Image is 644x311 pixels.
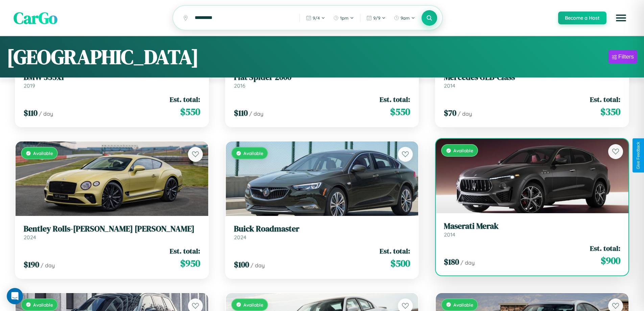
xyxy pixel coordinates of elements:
span: Est. total: [380,246,410,256]
span: / day [41,262,55,269]
span: $ 190 [24,259,39,270]
h3: Buick Roadmaster [234,224,410,234]
span: $ 500 [390,257,410,270]
span: 9 / 9 [373,15,380,21]
span: $ 70 [444,107,456,118]
span: Available [33,150,53,156]
span: 2014 [444,82,455,89]
span: CarGo [14,7,57,29]
h3: Fiat Spider 2000 [234,72,410,82]
a: Fiat Spider 20002016 [234,72,410,89]
span: 2019 [24,82,35,89]
span: / day [249,110,263,117]
span: Available [453,302,473,308]
span: $ 950 [180,257,200,270]
span: Est. total: [380,94,410,104]
span: $ 100 [234,259,249,270]
span: Est. total: [170,94,200,104]
span: 9 / 4 [313,15,320,21]
span: $ 350 [600,105,620,118]
span: $ 110 [234,107,248,118]
button: Open menu [612,8,630,27]
span: 1pm [340,15,349,21]
h3: Mercedes GLB-Class [444,72,620,82]
div: Open Intercom Messenger [7,288,23,304]
h1: [GEOGRAPHIC_DATA] [7,43,199,71]
a: BMW 335xi2019 [24,72,200,89]
span: Available [243,302,263,308]
span: 2016 [234,82,245,89]
div: Filters [618,53,634,60]
span: $ 550 [390,105,410,118]
span: $ 550 [180,105,200,118]
button: 9am [390,13,419,23]
span: / day [251,262,265,269]
span: 2024 [24,234,36,241]
button: 9/4 [303,13,329,23]
span: $ 110 [24,107,38,118]
span: 2024 [234,234,246,241]
a: Buick Roadmaster2024 [234,224,410,241]
span: $ 180 [444,256,459,267]
button: 9/9 [363,13,389,23]
h3: Maserati Merak [444,221,620,231]
span: / day [39,110,53,117]
span: Est. total: [590,243,620,253]
div: Give Feedback [636,142,641,169]
span: 2014 [444,231,455,238]
span: Available [453,148,473,153]
span: Est. total: [590,94,620,104]
span: Available [243,150,263,156]
span: 9am [401,15,410,21]
h3: Bentley Rolls-[PERSON_NAME] [PERSON_NAME] [24,224,200,234]
span: / day [460,259,475,266]
a: Mercedes GLB-Class2014 [444,72,620,89]
button: 1pm [330,13,357,23]
span: Est. total: [170,246,200,256]
span: Available [33,302,53,308]
button: Filters [609,50,637,64]
a: Maserati Merak2014 [444,221,620,238]
span: / day [458,110,472,117]
a: Bentley Rolls-[PERSON_NAME] [PERSON_NAME]2024 [24,224,200,241]
h3: BMW 335xi [24,72,200,82]
span: $ 900 [601,254,620,267]
button: Become a Host [558,12,606,24]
